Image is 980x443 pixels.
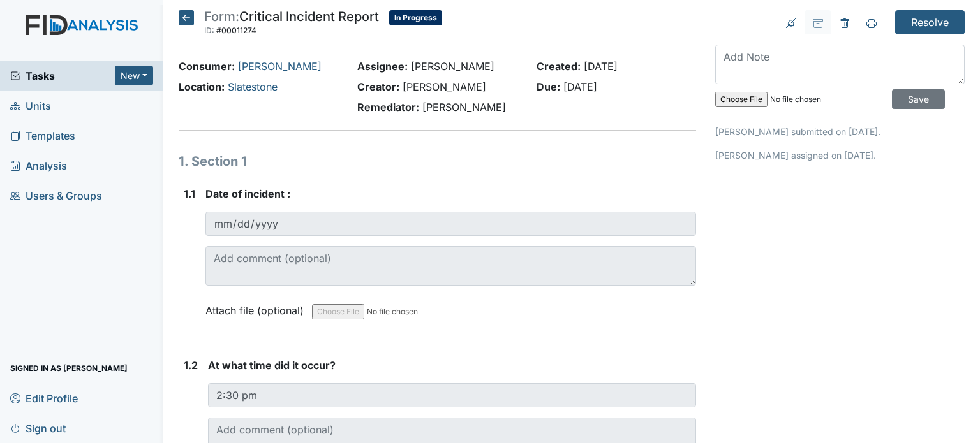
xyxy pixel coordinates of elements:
h1: 1. Section 1 [179,152,696,171]
button: New [115,66,153,85]
strong: Creator: [357,80,399,93]
span: Users & Groups [10,185,102,205]
input: Resolve [895,10,965,34]
span: Signed in as [PERSON_NAME] [10,358,128,378]
span: [PERSON_NAME] [422,101,506,113]
span: In Progress [389,10,442,25]
span: [PERSON_NAME] [403,80,486,93]
span: [DATE] [584,60,618,73]
strong: Remediator: [357,101,419,113]
strong: Consumer: [179,60,235,73]
strong: Location: [179,80,225,93]
span: Units [10,96,51,115]
p: [PERSON_NAME] submitted on [DATE]. [715,125,965,138]
a: Tasks [10,68,115,84]
span: Edit Profile [10,388,78,408]
div: Critical Incident Report [204,10,379,38]
input: Save [892,89,945,109]
span: #00011274 [216,25,256,35]
span: Sign out [10,418,66,438]
label: Attach file (optional) [205,296,309,318]
span: [DATE] [563,80,597,93]
span: [PERSON_NAME] [411,60,494,73]
p: [PERSON_NAME] assigned on [DATE]. [715,149,965,162]
span: Form: [204,9,239,24]
span: Date of incident : [205,187,290,200]
a: [PERSON_NAME] [238,60,322,73]
label: 1.1 [184,186,195,201]
span: Templates [10,126,75,145]
span: Analysis [10,156,67,175]
strong: Assignee: [357,60,408,73]
a: Slatestone [228,80,278,93]
strong: Created: [537,60,581,73]
span: At what time did it occur? [208,359,336,372]
strong: Due: [537,80,560,93]
label: 1.2 [184,358,198,373]
span: ID: [204,25,214,35]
